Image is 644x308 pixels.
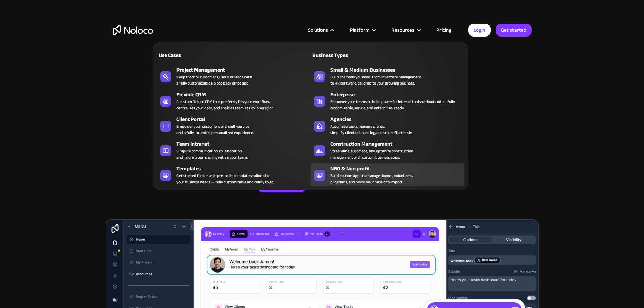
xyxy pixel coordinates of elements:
[176,173,274,185] div: Get started faster with pre-built templates tailored to your business needs — fully customizable ...
[300,26,341,34] div: Solutions
[176,140,314,148] div: Team Intranet
[330,91,468,99] div: Enterprise
[311,114,464,137] a: AgenciesAutomate tasks, manage clients,simplify client onboarding, and scale effortlessly.
[391,26,414,34] div: Resources
[311,139,464,162] a: Construction ManagementStreamline, automate, and optimize constructionmanagement with custom busi...
[176,91,314,99] div: Flexible CRM
[330,148,413,160] div: Streamline, automate, and optimize construction management with custom business apps.
[157,89,311,112] a: Flexible CRMA custom Noloco CRM that perfectly fits your workflow,centralizes your data, and enab...
[176,74,252,86] div: Keep track of customers, users, or leads with a fully customizable Noloco back office app.
[330,115,468,123] div: Agencies
[176,123,254,136] div: Empower your customers with self-service and a fully-branded personalized experience.
[157,47,311,63] a: Use Cases
[330,66,468,74] div: Small & Medium Businesses
[176,99,274,111] div: A custom Noloco CRM that perfectly fits your workflow, centralizes your data, and enables seamles...
[330,74,421,86] div: Build the tools you need, from inventory management to HR software, tailored to your growing busi...
[153,32,468,190] nav: Solutions
[330,123,412,136] div: Automate tasks, manage clients, simplify client onboarding, and scale effortlessly.
[113,70,532,124] h2: Business Apps for Teams
[496,24,532,37] a: Get started
[157,139,311,162] a: Team IntranetSimplify communication, collaboration,and information sharing within your team.
[311,89,464,112] a: EnterpriseEmpower your teams to build powerful internal tools without code—fully customizable, se...
[468,24,491,37] a: Login
[157,163,311,186] a: TemplatesGet started faster with pre-built templates tailored toyour business needs — fully custo...
[176,165,314,173] div: Templates
[383,26,428,34] div: Resources
[176,115,314,123] div: Client Portal
[330,140,468,148] div: Construction Management
[113,25,153,35] a: home
[350,26,369,34] div: Platform
[330,165,468,173] div: NGO & Non profit
[428,26,460,34] a: Pricing
[157,65,311,88] a: Project ManagementKeep track of customers, users, or leads witha fully customizable Noloco back o...
[341,26,383,34] div: Platform
[176,148,248,160] div: Simplify communication, collaboration, and information sharing within your team.
[157,114,311,137] a: Client PortalEmpower your customers with self-serviceand a fully-branded personalized experience.
[176,66,314,74] div: Project Management
[157,51,231,60] div: Use Cases
[311,163,464,186] a: NGO & Non profitBuild custom apps to manage donors, volunteers,programs, and boost your mission’s...
[311,47,464,63] a: Business Types
[330,173,413,185] div: Build custom apps to manage donors, volunteers, programs, and boost your mission’s impact.
[311,65,464,88] a: Small & Medium BusinessesBuild the tools you need, from inventory managementto HR software, tailo...
[311,51,385,60] div: Business Types
[330,99,461,111] div: Empower your teams to build powerful internal tools without code—fully customizable, secure, and ...
[308,26,328,34] div: Solutions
